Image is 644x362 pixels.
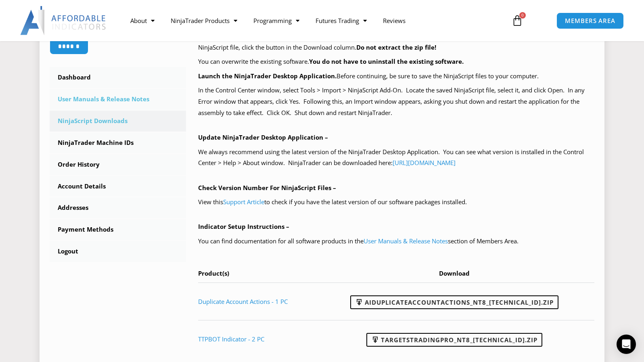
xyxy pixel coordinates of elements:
a: User Manuals & Release Notes [364,237,448,245]
a: Addresses [50,197,186,218]
span: Download [439,269,470,277]
span: Product(s) [198,269,229,277]
img: LogoAI | Affordable Indicators – NinjaTrader [20,6,107,35]
p: In the Control Center window, select Tools > Import > NinjaScript Add-On. Locate the saved NinjaS... [198,85,595,119]
a: Logout [50,241,186,262]
b: Check Version Number For NinjaScript Files – [198,184,336,192]
a: TargetsTradingPro_NT8_[TECHNICAL_ID].zip [366,333,542,347]
b: Indicator Setup Instructions – [198,222,289,230]
a: 0 [500,9,535,32]
a: TTPBOT Indicator - 2 PC [198,335,264,343]
span: 0 [519,12,526,19]
a: Order History [50,154,186,175]
a: NinjaTrader Machine IDs [50,132,186,153]
p: We always recommend using the latest version of the NinjaTrader Desktop Application. You can see ... [198,146,595,169]
b: Do not extract the zip file! [356,43,436,51]
span: MEMBERS AREA [565,18,615,24]
a: NinjaTrader Products [163,11,245,30]
b: Launch the NinjaTrader Desktop Application. [198,72,337,80]
a: Programming [245,11,307,30]
b: You do not have to uninstall the existing software. [309,57,464,65]
p: View this to check if you have the latest version of our software packages installed. [198,197,595,208]
a: MEMBERS AREA [556,13,624,29]
a: AIDuplicateAccountActions_NT8_[TECHNICAL_ID].zip [350,295,558,309]
nav: Account pages [50,67,186,262]
p: Your purchased products with available NinjaScript downloads are listed in the table below, at th... [198,31,595,53]
a: Account Details [50,176,186,197]
p: You can overwrite the existing software. [198,56,595,67]
p: You can find documentation for all software products in the section of Members Area. [198,236,595,247]
a: User Manuals & Release Notes [50,89,186,110]
a: Dashboard [50,67,186,88]
nav: Menu [122,11,502,30]
a: Reviews [375,11,414,30]
a: Support Article [223,198,264,206]
a: About [122,11,163,30]
p: Before continuing, be sure to save the NinjaScript files to your computer. [198,71,595,82]
a: NinjaScript Downloads [50,111,186,132]
a: Duplicate Account Actions - 1 PC [198,297,288,306]
a: [URL][DOMAIN_NAME] [393,159,456,167]
b: Update NinjaTrader Desktop Application – [198,133,328,141]
a: Futures Trading [307,11,375,30]
a: Payment Methods [50,219,186,240]
div: Open Intercom Messenger [617,335,636,354]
